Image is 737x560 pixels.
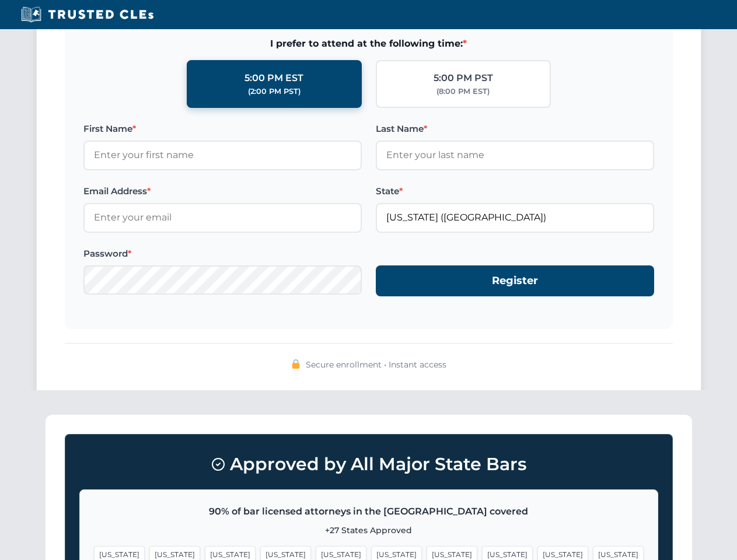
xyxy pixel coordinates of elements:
[94,524,644,537] p: +27 States Approved
[291,359,301,369] img: 🔒
[18,6,157,23] img: Trusted CLEs
[306,358,446,371] span: Secure enrollment • Instant access
[376,141,654,170] input: Enter your last name
[83,247,362,261] label: Password
[376,203,654,232] input: Florida (FL)
[83,122,362,136] label: First Name
[94,504,644,519] p: 90% of bar licensed attorneys in the [GEOGRAPHIC_DATA] covered
[434,71,493,86] div: 5:00 PM PST
[244,71,303,86] div: 5:00 PM EST
[83,141,362,170] input: Enter your first name
[376,184,654,198] label: State
[376,122,654,136] label: Last Name
[83,36,654,51] span: I prefer to attend at the following time:
[83,184,362,198] label: Email Address
[436,86,490,97] div: (8:00 PM EST)
[79,449,658,480] h3: Approved by All Major State Bars
[376,265,654,296] button: Register
[83,203,362,232] input: Enter your email
[248,86,301,97] div: (2:00 PM PST)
